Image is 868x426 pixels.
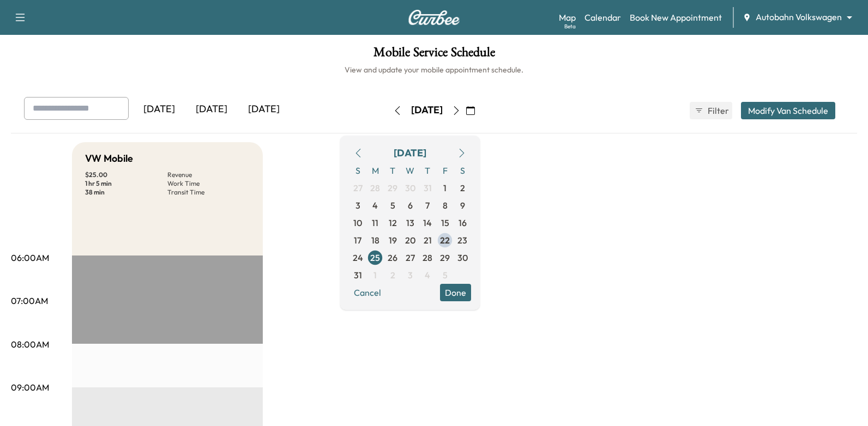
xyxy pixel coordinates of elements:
span: 11 [372,216,378,229]
span: 22 [440,234,450,247]
span: 31 [354,269,362,282]
a: Book New Appointment [630,11,722,24]
span: 27 [406,251,415,264]
h5: VW Mobile [85,151,133,166]
span: 6 [408,199,413,212]
span: 16 [459,216,467,229]
span: 26 [388,251,397,264]
span: T [384,162,401,179]
div: [DATE] [394,145,426,161]
span: Autobahn Volkswagen [756,11,842,23]
span: 8 [443,199,448,212]
span: 3 [355,199,360,212]
span: 30 [457,251,468,264]
span: W [401,162,419,179]
span: 4 [425,269,430,282]
a: Calendar [584,11,621,24]
span: 5 [390,199,395,212]
span: 3 [408,269,413,282]
span: 4 [372,199,378,212]
h6: View and update your mobile appointment schedule. [11,64,857,75]
p: 08:00AM [11,338,49,351]
span: 14 [423,216,432,229]
p: Transit Time [167,188,250,197]
span: M [366,162,384,179]
span: S [454,162,471,179]
span: 5 [443,269,448,282]
button: Cancel [349,284,386,301]
span: 31 [424,181,432,194]
span: 2 [460,181,465,194]
p: 38 min [85,188,167,197]
span: 19 [389,234,397,247]
div: [DATE] [133,97,185,122]
h1: Mobile Service Schedule [11,46,857,64]
button: Done [440,284,471,301]
div: [DATE] [238,97,290,122]
span: 27 [353,181,363,194]
p: $ 25.00 [85,171,167,179]
div: [DATE] [411,104,443,117]
span: 1 [373,269,377,282]
span: S [349,162,366,179]
span: 30 [405,181,415,194]
button: Modify Van Schedule [741,102,835,119]
span: F [436,162,454,179]
button: Filter [690,102,732,119]
span: 23 [457,234,467,247]
span: 7 [425,199,430,212]
div: [DATE] [185,97,238,122]
span: 25 [370,251,380,264]
span: 18 [371,234,379,247]
span: 12 [389,216,397,229]
p: Work Time [167,179,250,188]
span: 29 [440,251,450,264]
span: 2 [390,269,395,282]
span: 20 [405,234,415,247]
span: 28 [370,181,380,194]
span: 1 [443,181,447,194]
span: Filter [708,104,727,117]
span: 28 [423,251,432,264]
span: T [419,162,436,179]
p: 09:00AM [11,381,49,394]
p: 06:00AM [11,251,49,264]
span: 17 [354,234,361,247]
span: 10 [353,216,362,229]
p: 1 hr 5 min [85,179,167,188]
span: 24 [353,251,363,264]
p: Revenue [167,171,250,179]
span: 13 [406,216,414,229]
span: 15 [441,216,449,229]
span: 21 [424,234,432,247]
div: Beta [564,22,576,31]
p: 07:00AM [11,294,48,307]
span: 29 [388,181,397,194]
a: MapBeta [559,11,576,24]
img: Curbee Logo [408,10,460,25]
span: 9 [460,199,465,212]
